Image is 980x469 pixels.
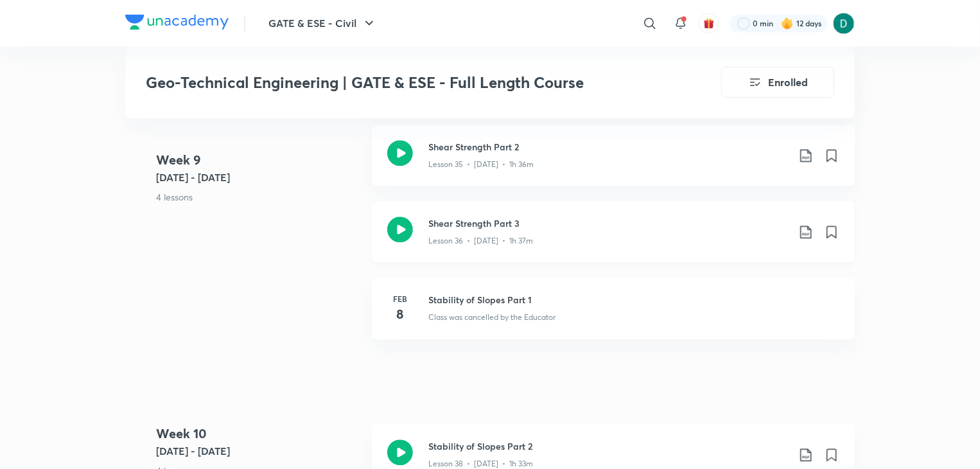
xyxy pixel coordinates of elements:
button: GATE & ESE - Civil [261,10,385,36]
h4: 8 [387,305,413,324]
a: Shear Strength Part 3Lesson 36 • [DATE] • 1h 37m [372,201,855,278]
button: avatar [699,13,719,33]
h3: Shear Strength Part 3 [428,217,788,230]
button: Enrolled [721,67,834,98]
p: Lesson 36 • [DATE] • 1h 37m [428,235,533,247]
p: Lesson 35 • [DATE] • 1h 36m [428,159,534,170]
h5: [DATE] - [DATE] [156,170,362,186]
h4: Week 10 [156,424,362,443]
p: Class was cancelled by the Educator [428,312,556,323]
a: Feb8Stability of Slopes Part 1Class was cancelled by the Educator [372,278,855,355]
h3: Shear Strength Part 2 [428,140,788,154]
a: Shear Strength Part 2Lesson 35 • [DATE] • 1h 36m [372,125,855,201]
h3: Geo-Technical Engineering | GATE & ESE - Full Length Course [146,73,649,92]
img: Diksha Mishra [833,12,855,34]
h4: Week 9 [156,151,362,170]
h5: [DATE] - [DATE] [156,443,362,459]
p: 4 lessons [156,191,362,204]
img: Company Logo [125,14,229,30]
h3: Stability of Slopes Part 2 [428,439,788,453]
img: avatar [703,17,715,29]
h3: Stability of Slopes Part 1 [428,293,839,306]
img: streak [781,17,794,30]
h6: Feb [387,293,413,305]
a: Company Logo [125,14,229,33]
